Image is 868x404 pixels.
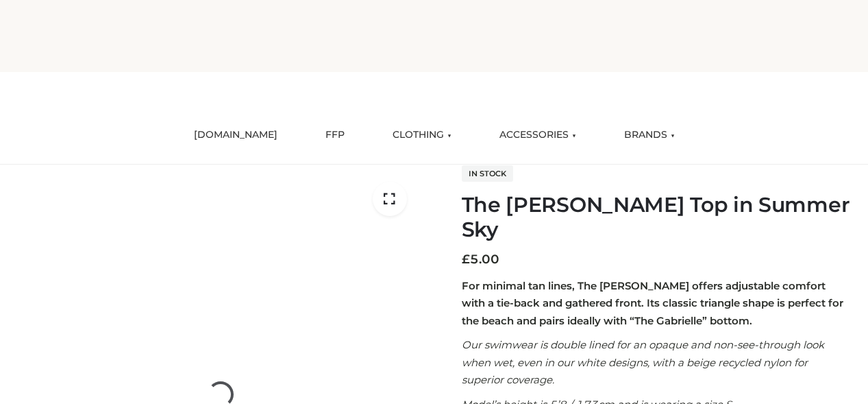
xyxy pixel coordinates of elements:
a: CLOTHING [382,120,462,150]
bdi: 5.00 [462,252,499,267]
span: £ [462,252,470,267]
h1: The [PERSON_NAME] Top in Summer Sky [462,193,852,242]
span: In stock [462,165,513,182]
a: [DOMAIN_NAME] [184,120,288,150]
a: ACCESSORIES [489,120,586,150]
a: BRANDS [614,120,685,150]
strong: For minimal tan lines, The [PERSON_NAME] offers adjustable comfort with a tie-back and gathered f... [462,279,843,327]
a: FFP [315,120,355,150]
em: Our swimwear is double lined for an opaque and non-see-through look when wet, even in our white d... [462,338,824,386]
